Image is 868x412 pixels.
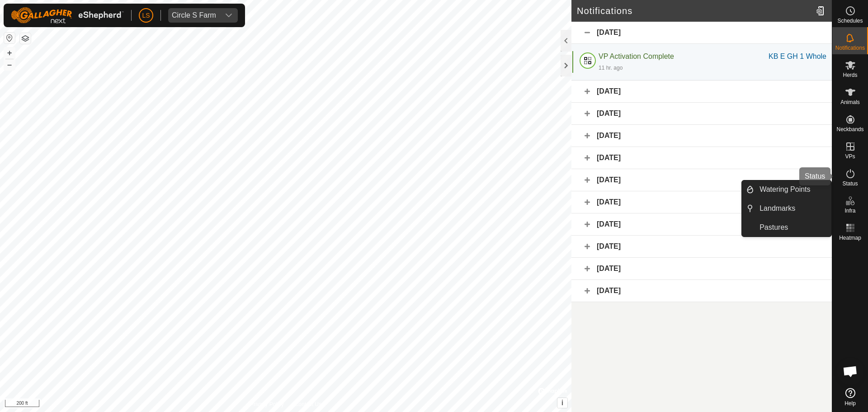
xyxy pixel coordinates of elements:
[839,235,861,241] span: Heatmap
[220,8,238,23] div: dropdown trigger
[571,125,832,147] div: [DATE]
[742,180,831,199] li: Watering Points
[742,218,831,237] li: Pastures
[845,154,855,159] span: VPs
[142,11,150,20] span: LS
[571,169,832,191] div: [DATE]
[759,222,788,233] span: Pastures
[769,51,826,62] div: KB E GH 1 Whole
[577,5,812,16] h2: Notifications
[11,7,124,24] img: Gallagher Logo
[842,181,858,186] span: Status
[835,45,865,51] span: Notifications
[557,398,567,408] button: i
[571,258,832,280] div: [DATE]
[832,384,868,410] a: Help
[4,59,15,70] button: –
[571,191,832,213] div: [DATE]
[571,280,832,302] div: [DATE]
[844,401,856,406] span: Help
[837,18,863,24] span: Schedules
[754,180,831,199] a: Watering Points
[571,103,832,125] div: [DATE]
[599,52,674,60] span: VP Activation Complete
[20,33,31,44] button: Map Layers
[599,64,623,72] div: 11 hr. ago
[172,12,216,19] div: Circle S Farm
[571,22,832,44] div: [DATE]
[571,81,832,103] div: [DATE]
[836,127,863,132] span: Neckbands
[561,399,563,407] span: i
[843,72,857,78] span: Herds
[759,184,810,195] span: Watering Points
[571,147,832,169] div: [DATE]
[571,236,832,258] div: [DATE]
[168,8,220,23] span: Circle S Farm
[759,203,795,214] span: Landmarks
[844,208,855,213] span: Infra
[4,33,15,43] button: Reset Map
[840,99,860,105] span: Animals
[4,47,15,58] button: +
[754,218,831,237] a: Pastures
[571,213,832,236] div: [DATE]
[754,199,831,218] a: Landmarks
[742,199,831,218] li: Landmarks
[295,400,321,408] a: Contact Us
[837,358,864,385] div: Open chat
[250,400,284,408] a: Privacy Policy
